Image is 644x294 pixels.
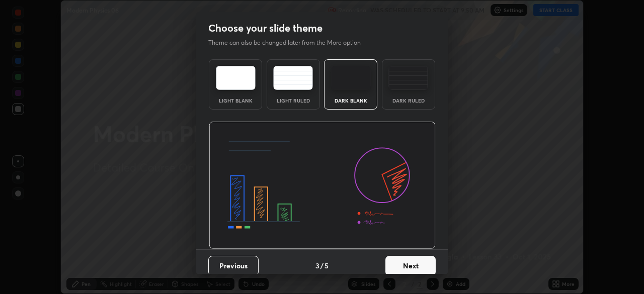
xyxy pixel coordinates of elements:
img: darkThemeBanner.d06ce4a2.svg [209,122,436,249]
h4: / [320,260,324,271]
img: lightRuledTheme.5fabf969.svg [273,66,313,90]
div: Dark Blank [331,98,371,103]
img: darkRuledTheme.de295e13.svg [388,66,428,90]
img: darkTheme.f0cc69e5.svg [331,66,371,90]
div: Light Ruled [273,98,313,103]
h4: 5 [325,260,329,271]
h4: 3 [315,260,319,271]
button: Next [385,256,436,276]
div: Light Blank [215,98,256,103]
button: Previous [208,256,259,276]
h2: Choose your slide theme [208,22,323,35]
img: lightTheme.e5ed3b09.svg [216,66,256,90]
div: Dark Ruled [388,98,429,103]
p: Theme can also be changed later from the More option [208,38,371,47]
